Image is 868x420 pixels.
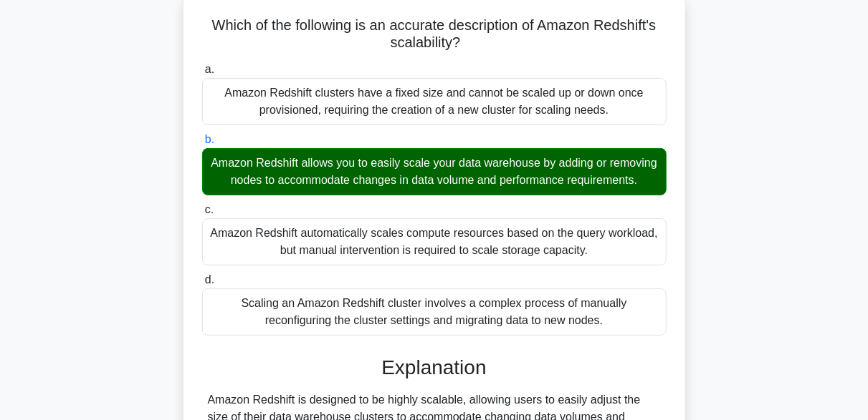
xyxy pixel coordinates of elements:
span: a. [205,63,214,75]
span: c. [205,203,214,215]
div: Amazon Redshift automatically scales compute resources based on the query workload, but manual in... [202,218,667,265]
h3: Explanation [211,356,658,380]
div: Amazon Redshift allows you to easily scale your data warehouse by adding or removing nodes to acc... [202,148,667,195]
span: b. [205,133,214,145]
div: Amazon Redshift clusters have a fixed size and cannot be scaled up or down once provisioned, requ... [202,78,667,125]
div: Scaling an Amazon Redshift cluster involves a complex process of manually reconfiguring the clust... [202,288,667,336]
h5: Which of the following is an accurate description of Amazon Redshift's scalability? [201,16,668,52]
span: d. [205,273,214,285]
